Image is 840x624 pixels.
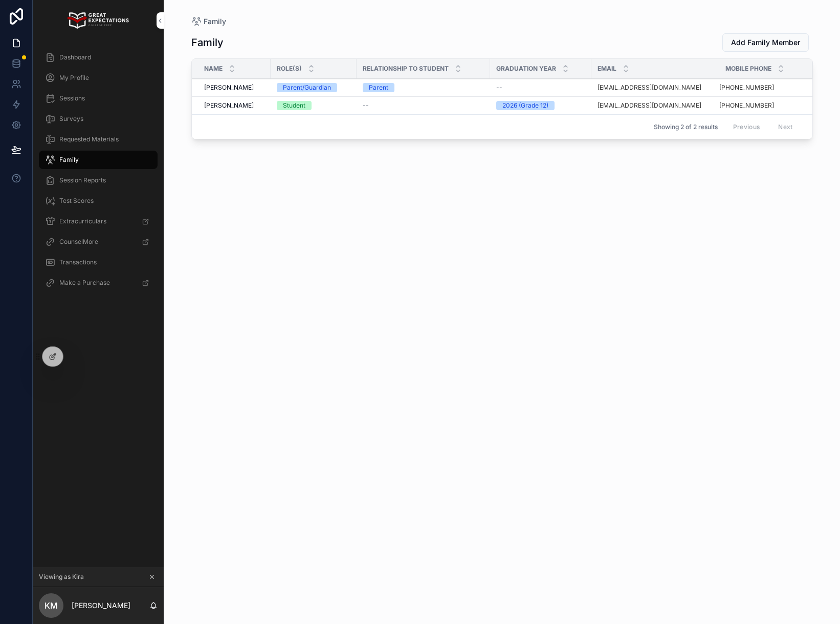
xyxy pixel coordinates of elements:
span: Showing 2 of 2 results [654,123,718,131]
a: [PHONE_NUMBER] [719,84,800,92]
h1: Family [191,35,224,50]
span: Family [59,156,79,164]
span: Graduation Year [496,65,556,73]
span: Name [204,65,223,73]
span: Sessions [59,94,85,102]
a: [PHONE_NUMBER] [719,101,774,110]
span: -- [496,84,502,92]
span: Role(s) [277,65,302,73]
a: Make a Purchase [39,274,158,292]
span: Session Reports [59,176,106,184]
span: My Profile [59,74,89,82]
span: Add Family Member [731,37,800,48]
a: Family [39,151,158,169]
div: 2026 (Grade 12) [502,101,548,110]
a: [PERSON_NAME] [204,84,264,92]
a: Parent [363,83,484,92]
span: CounselMore [59,238,98,246]
span: KM [45,599,58,612]
a: Parent/Guardian [277,83,350,92]
img: App logo [68,12,128,29]
span: Family [204,16,226,27]
a: Surveys [39,110,158,128]
span: -- [363,101,369,110]
span: Email [598,65,616,73]
span: Viewing as Kira [39,573,84,581]
a: Test Scores [39,192,158,210]
a: Dashboard [39,48,158,67]
a: [PHONE_NUMBER] [719,84,774,92]
a: [EMAIL_ADDRESS][DOMAIN_NAME] [598,84,701,92]
a: [PHONE_NUMBER] [719,101,800,110]
span: Make a Purchase [59,279,110,287]
button: Add Family Member [722,33,809,52]
a: -- [496,84,585,92]
span: Relationship to Student [363,65,449,73]
div: Parent [369,83,388,92]
span: Requested Materials [59,135,119,143]
a: 2026 (Grade 12) [496,101,585,110]
div: Student [283,101,305,110]
span: Test Scores [59,197,94,205]
div: Parent/Guardian [283,83,331,92]
a: Requested Materials [39,130,158,149]
a: CounselMore [39,233,158,251]
div: scrollable content [33,41,164,305]
a: [EMAIL_ADDRESS][DOMAIN_NAME] [598,101,701,110]
a: [PERSON_NAME] [204,101,264,110]
a: My Profile [39,69,158,87]
p: [PERSON_NAME] [72,600,130,611]
span: [PERSON_NAME] [204,84,254,92]
a: Session Reports [39,171,158,190]
span: Dashboard [59,53,91,61]
span: Surveys [59,115,83,123]
a: -- [363,101,484,110]
span: Mobile Phone [725,65,771,73]
span: Extracurriculars [59,217,106,225]
span: Transactions [59,258,97,266]
a: Student [277,101,350,110]
a: Extracurriculars [39,212,158,231]
a: Sessions [39,89,158,108]
span: [PERSON_NAME] [204,101,254,110]
a: [EMAIL_ADDRESS][DOMAIN_NAME] [598,101,713,110]
a: Transactions [39,253,158,272]
a: Family [191,16,226,27]
a: [EMAIL_ADDRESS][DOMAIN_NAME] [598,84,713,92]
